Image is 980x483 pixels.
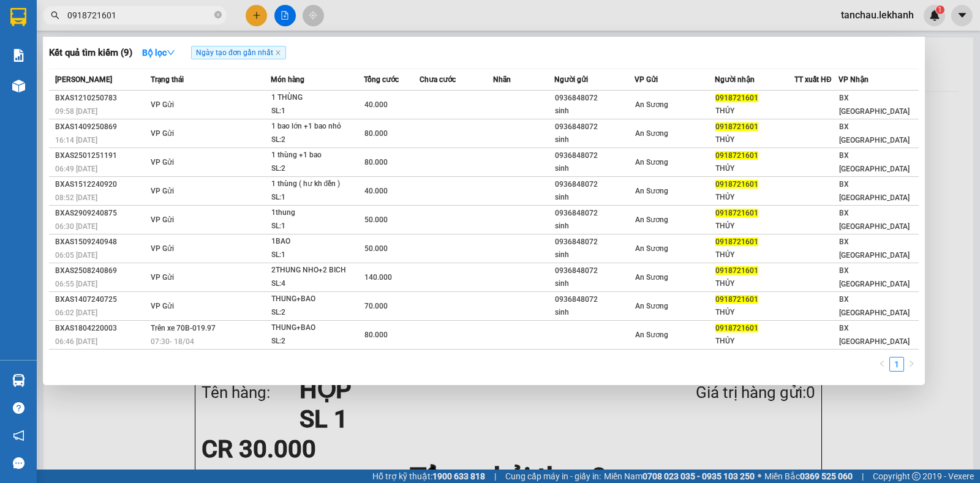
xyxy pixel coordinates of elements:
div: 1 bao lớn +1 bao nhỏ [271,120,363,133]
div: 0936848072 [555,178,634,191]
span: 06:46 [DATE] [55,337,97,346]
div: sinh [555,191,634,204]
div: 0936848072 [555,207,634,220]
div: BXAS1407240725 [55,293,147,306]
img: warehouse-icon [12,374,25,387]
span: 70.000 [364,302,388,310]
span: An Sương [635,244,668,253]
div: BXAS1509240948 [55,236,147,249]
span: 50.000 [364,215,388,224]
div: 0936848072 [555,149,634,162]
div: sinh [555,105,634,118]
span: 0918721601 [715,324,758,332]
span: VP Gửi [151,302,174,310]
span: 80.000 [364,331,388,339]
div: THỦY [715,306,794,319]
span: VP Gửi [151,273,174,282]
span: close-circle [214,10,222,21]
span: An Sương [635,129,668,138]
div: THUNG+BAO [271,321,363,335]
div: THỦY [715,162,794,175]
span: 0918721601 [715,151,758,160]
span: 0918721601 [715,94,758,102]
span: 06:02 [DATE] [55,309,97,317]
span: BX [GEOGRAPHIC_DATA] [839,122,910,144]
span: 06:55 [DATE] [55,280,97,288]
div: BXAS1512240920 [55,178,147,191]
span: An Sương [635,158,668,167]
span: 140.000 [364,273,392,282]
div: 0936848072 [555,264,634,277]
span: message [13,457,24,469]
span: 06:49 [DATE] [55,165,97,173]
span: An Sương [635,187,668,195]
div: SL: 2 [271,162,363,176]
span: close-circle [214,11,222,18]
span: 40.000 [364,187,388,195]
div: 1thung [271,206,363,220]
div: SL: 1 [271,249,363,262]
span: 0918721601 [715,209,758,217]
div: 1 thùng ( hư kh đền ) [271,178,363,191]
div: sinh [555,306,634,319]
div: 1BAO [271,235,363,249]
img: warehouse-icon [12,80,25,92]
span: 50.000 [364,244,388,253]
button: right [904,357,919,372]
div: 0936848072 [555,121,634,133]
span: close [275,50,281,56]
span: BX [GEOGRAPHIC_DATA] [839,266,910,288]
div: BXAS2909240875 [55,207,147,220]
div: sinh [555,249,634,261]
input: Tìm tên, số ĐT hoặc mã đơn [67,9,212,22]
span: BX [GEOGRAPHIC_DATA] [839,238,910,260]
span: 80.000 [364,129,388,138]
button: Bộ lọcdown [132,43,185,62]
div: 0936848072 [555,293,634,306]
div: SL: 1 [271,220,363,233]
li: Previous Page [875,357,889,372]
h3: Kết quả tìm kiếm ( 9 ) [49,47,132,59]
span: VP Gửi [151,129,174,138]
div: THỦY [715,277,794,290]
img: logo-vxr [10,8,26,26]
span: 0918721601 [715,238,758,246]
li: 1 [889,357,904,372]
div: THỦY [715,249,794,261]
span: VP Gửi [635,75,658,84]
span: TT xuất HĐ [794,75,832,84]
div: SL: 2 [271,306,363,320]
div: SL: 4 [271,277,363,291]
img: solution-icon [12,49,25,62]
span: 0918721601 [715,295,758,304]
div: BXAS1210250783 [55,92,147,105]
a: 1 [890,358,903,371]
span: An Sương [635,273,668,282]
div: 2THUNG NHO+2 BICH [271,264,363,277]
span: Trạng thái [151,75,184,84]
span: 06:30 [DATE] [55,222,97,231]
span: An Sương [635,215,668,224]
div: 1 thùng +1 bao [271,149,363,162]
div: sinh [555,277,634,290]
span: 07:30 - 18/04 [151,337,194,346]
div: sinh [555,162,634,175]
span: Người nhận [715,75,755,84]
strong: Bộ lọc [142,48,175,58]
span: An Sương [635,331,668,339]
span: BX [GEOGRAPHIC_DATA] [839,324,910,346]
span: left [878,360,886,367]
div: sinh [555,133,634,146]
span: An Sương [635,302,668,310]
div: SL: 1 [271,191,363,204]
span: Tổng cước [364,75,399,84]
button: left [875,357,889,372]
span: [PERSON_NAME] [55,75,112,84]
div: 0936848072 [555,236,634,249]
span: VP Gửi [151,100,174,109]
span: 06:05 [DATE] [55,251,97,260]
div: THỦY [715,220,794,233]
span: Nhãn [493,75,511,84]
span: BX [GEOGRAPHIC_DATA] [839,295,910,317]
span: VP Nhận [839,75,869,84]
